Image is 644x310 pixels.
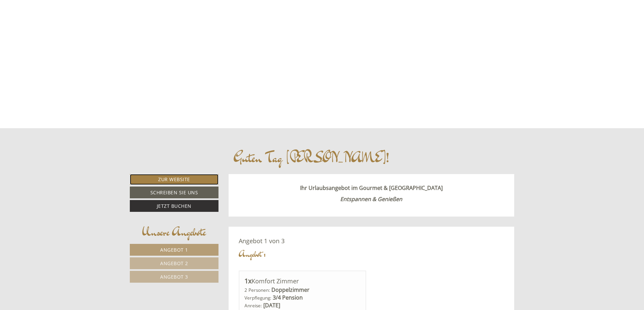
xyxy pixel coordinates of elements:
[130,187,218,198] a: Schreiben Sie uns
[273,294,303,301] b: 3/4 Pension
[239,248,266,260] div: Angebot 1
[244,276,252,285] b: 1x
[340,195,402,203] strong: Entspannen & Genießen
[239,237,285,245] span: Angebot 1 von 3
[244,302,262,309] small: Anreise:
[300,184,443,192] strong: Ihr Urlaubsangebot im Gourmet & [GEOGRAPHIC_DATA]
[130,224,218,241] div: Unsere Angebote
[263,302,280,309] b: [DATE]
[244,287,270,293] small: 2 Personen:
[160,274,188,280] span: Angebot 3
[234,150,389,166] h1: Guten Tag [PERSON_NAME]!
[244,276,361,286] div: Komfort Zimmer
[130,200,218,212] a: Jetzt buchen
[160,260,188,266] span: Angebot 2
[244,294,271,301] small: Verpflegung:
[160,247,188,253] span: Angebot 1
[130,174,218,185] a: Zur Website
[271,286,310,293] b: Doppelzimmer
